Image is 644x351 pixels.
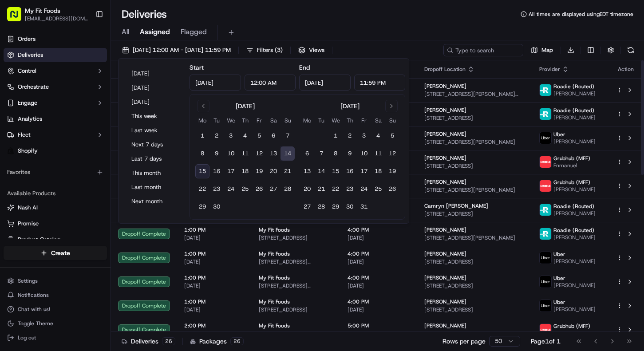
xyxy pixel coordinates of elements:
[348,322,410,329] span: 5:00 PM
[252,129,266,143] button: 5
[424,202,488,209] span: Camryn [PERSON_NAME]
[540,132,551,144] img: uber-new-logo.jpeg
[616,66,635,73] div: Action
[101,162,119,169] span: [DATE]
[4,165,107,179] div: Favorites
[343,164,357,178] button: 16
[7,220,103,228] a: Promise
[40,94,122,101] div: We're available if you need us!
[314,164,328,178] button: 14
[259,330,333,337] span: [STREET_ADDRESS][PERSON_NAME]
[197,100,209,112] button: Go to previous month
[385,129,399,143] button: 5
[25,6,60,15] button: My Fit Foods
[540,300,551,312] img: uber-new-logo.jpeg
[5,195,71,211] a: 📗Knowledge Base
[127,82,181,94] button: [DATE]
[299,63,310,71] label: End
[540,324,551,335] img: 5e692f75ce7d37001a5d71f1
[224,129,238,143] button: 3
[553,299,565,306] span: Uber
[127,67,181,80] button: [DATE]
[242,44,287,56] button: Filters(3)
[553,90,596,97] span: [PERSON_NAME]
[238,116,252,125] th: Thursday
[209,200,224,214] button: 30
[266,164,281,178] button: 20
[300,146,314,161] button: 6
[127,110,181,122] button: This week
[357,182,371,196] button: 24
[96,162,99,169] span: •
[443,44,523,56] input: Type to search
[314,200,328,214] button: 28
[354,75,406,91] input: Time
[184,322,245,329] span: 2:00 PM
[252,116,266,125] th: Friday
[4,48,107,62] a: Deliveries
[553,203,594,210] span: Roadie (Routed)
[540,276,551,288] img: uber-new-logo.jpeg
[424,298,466,305] span: [PERSON_NAME]
[314,116,328,125] th: Tuesday
[371,164,385,178] button: 18
[553,83,594,90] span: Roadie (Routed)
[259,226,290,233] span: My Fit Foods
[18,67,36,75] span: Control
[9,35,162,50] p: Welcome 👋
[348,282,410,289] span: [DATE]
[259,250,290,257] span: My Fit Foods
[209,164,224,178] button: 16
[328,164,343,178] button: 15
[357,116,371,125] th: Friday
[184,282,245,289] span: [DATE]
[7,147,14,154] img: Shopify logo
[385,164,399,178] button: 19
[4,186,107,201] div: Available Products
[127,181,181,193] button: Last month
[184,274,245,281] span: 1:00 PM
[540,252,551,264] img: uber-new-logo.jpeg
[122,7,167,21] h1: Deliveries
[343,200,357,214] button: 30
[424,138,525,146] span: [STREET_ADDRESS][PERSON_NAME]
[238,182,252,196] button: 25
[281,129,295,143] button: 7
[300,164,314,178] button: 13
[259,234,333,241] span: [STREET_ADDRESS]
[4,112,107,126] a: Analytics
[348,330,410,337] span: [DATE]
[348,250,410,257] span: 4:00 PM
[527,44,557,56] button: Map
[424,234,525,241] span: [STREET_ADDRESS][PERSON_NAME]
[18,147,38,155] span: Shopify
[4,303,107,316] button: Chat with us!
[553,234,596,241] span: [PERSON_NAME]
[371,116,385,125] th: Saturday
[4,317,107,330] button: Toggle Theme
[309,46,324,54] span: Views
[340,102,360,110] div: [DATE]
[443,337,486,346] p: Rows per page
[127,195,181,208] button: Next month
[424,274,466,281] span: [PERSON_NAME]
[357,164,371,178] button: 17
[553,162,590,169] span: Enmanuel
[7,236,103,244] a: Product Catalog
[424,91,525,98] span: [STREET_ADDRESS][PERSON_NAME][PERSON_NAME]
[553,323,590,330] span: Grubhub (MFF)
[424,330,525,337] span: [STREET_ADDRESS][PERSON_NAME][PERSON_NAME]
[371,146,385,161] button: 11
[343,116,357,125] th: Thursday
[553,210,596,217] span: [PERSON_NAME]
[357,200,371,214] button: 31
[266,182,281,196] button: 27
[195,146,209,161] button: 8
[118,44,235,56] button: [DATE] 12:00 AM - [DATE] 11:59 PM
[4,201,107,215] button: Nash AI
[343,182,357,196] button: 23
[4,217,107,231] button: Promise
[424,66,466,73] span: Dropoff Location
[184,226,245,233] span: 1:00 PM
